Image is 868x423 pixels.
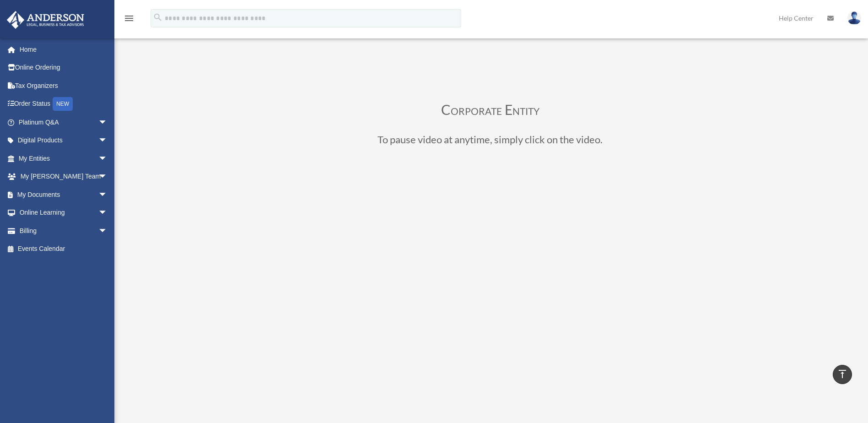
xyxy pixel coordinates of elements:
[98,149,117,168] span: arrow_drop_down
[6,204,121,222] a: Online Learningarrow_drop_down
[6,131,121,150] a: Digital Productsarrow_drop_down
[98,168,117,186] span: arrow_drop_down
[837,369,848,380] i: vertical_align_top
[6,222,121,240] a: Billingarrow_drop_down
[441,101,539,118] span: Corporate Entity
[6,95,121,114] a: Order StatusNEW
[98,113,117,132] span: arrow_drop_down
[6,76,121,95] a: Tax Organizers
[124,16,135,24] a: menu
[98,222,117,240] span: arrow_drop_down
[98,185,117,204] span: arrow_drop_down
[6,168,121,186] a: My [PERSON_NAME] Teamarrow_drop_down
[124,13,135,24] i: menu
[833,365,852,384] a: vertical_align_top
[6,149,121,168] a: My Entitiesarrow_drop_down
[53,97,73,111] div: NEW
[6,59,121,77] a: Online Ordering
[98,204,117,222] span: arrow_drop_down
[847,11,861,25] img: User Pic
[6,185,121,204] a: My Documentsarrow_drop_down
[98,131,117,150] span: arrow_drop_down
[4,11,87,29] img: Anderson Advisors Platinum Portal
[6,240,121,258] a: Events Calendar
[6,113,121,131] a: Platinum Q&Aarrow_drop_down
[243,135,737,149] h3: To pause video at anytime, simply click on the video.
[6,40,121,59] a: Home
[153,12,163,22] i: search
